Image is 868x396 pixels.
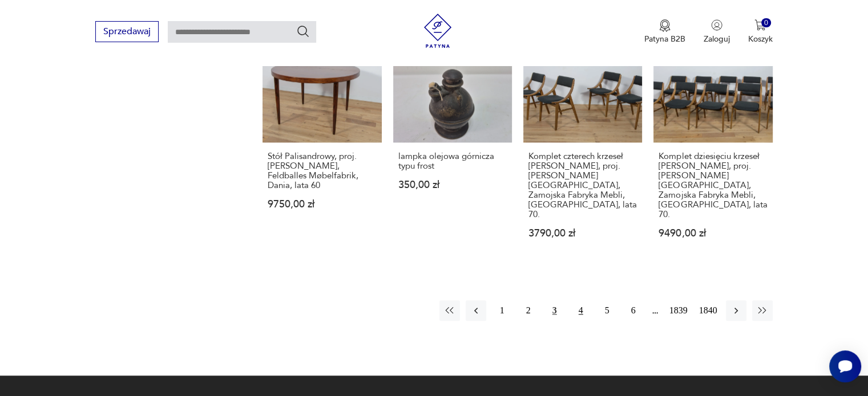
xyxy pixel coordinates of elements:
button: 3 [544,300,565,321]
img: Ikona koszyka [754,19,766,31]
p: Koszyk [748,34,773,44]
a: Stół Palisandrowy, proj. K. Kristiansen, Feldballes Møbelfabrik, Dania, lata 60Stół Palisandrowy,... [263,24,381,260]
p: 9750,00 zł [268,199,376,209]
a: Sprzedawaj [95,28,159,36]
h3: Stół Palisandrowy, proj. [PERSON_NAME], Feldballes Møbelfabrik, Dania, lata 60 [268,152,376,190]
a: lampka olejowa górnicza typu frostlampka olejowa górnicza typu frost350,00 zł [393,24,512,260]
button: Sprzedawaj [95,21,159,42]
button: 5 [597,300,617,321]
p: 3790,00 zł [528,228,637,238]
button: 1840 [696,300,720,321]
button: 0Koszyk [748,19,773,44]
a: Komplet dziesięciu krzeseł Skoczek, proj. J. Kędziorek, Zamojska Fabryka Mebli, Polska, lata 70.K... [653,24,772,260]
iframe: Smartsupp widget button [829,350,861,382]
a: Komplet czterech krzeseł Skoczek, proj. J. Kędziorek, Zamojska Fabryka Mebli, Polska, lata 70.Kom... [523,24,642,260]
p: Zaloguj [704,34,730,44]
button: 1 [492,300,512,321]
button: 1839 [667,300,691,321]
button: 4 [571,300,591,321]
h3: Komplet dziesięciu krzeseł [PERSON_NAME], proj. [PERSON_NAME][GEOGRAPHIC_DATA], Zamojska Fabryka ... [659,152,767,219]
a: Ikona medaluPatyna B2B [644,19,685,44]
p: 9490,00 zł [659,228,767,238]
button: 6 [623,300,644,321]
img: Patyna - sklep z meblami i dekoracjami vintage [421,14,455,48]
p: 350,00 zł [398,180,507,190]
button: Patyna B2B [644,19,685,44]
img: Ikona medalu [659,19,671,32]
h3: lampka olejowa górnicza typu frost [398,152,507,171]
div: 0 [761,18,771,28]
button: Zaloguj [704,19,730,44]
img: Ikonka użytkownika [711,19,722,31]
button: 2 [518,300,539,321]
p: Patyna B2B [644,34,685,44]
h3: Komplet czterech krzeseł [PERSON_NAME], proj. [PERSON_NAME][GEOGRAPHIC_DATA], Zamojska Fabryka Me... [528,152,637,219]
button: Szukaj [296,25,310,38]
